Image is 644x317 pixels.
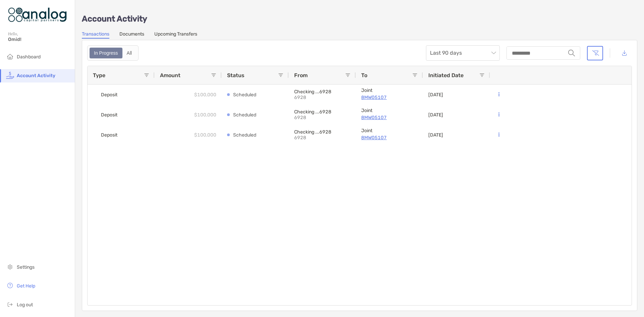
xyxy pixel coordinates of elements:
span: Omid! [8,37,71,42]
span: Settings [17,264,35,270]
span: Deposit [101,109,117,120]
span: Log out [17,302,33,308]
span: From [294,72,308,78]
img: Zoe Logo [8,3,67,27]
p: Account Activity [82,15,637,23]
a: 8MW05107 [361,93,418,102]
p: $100,000 [194,111,216,119]
span: Initiated Date [428,72,464,78]
span: Deposit [101,129,117,141]
img: settings icon [6,263,14,271]
p: [DATE] [428,112,443,118]
span: Status [227,72,245,78]
img: input icon [568,50,575,56]
a: Documents [119,31,144,39]
span: Type [93,72,105,78]
a: 8MW05107 [361,113,418,122]
img: activity icon [6,71,14,79]
p: [DATE] [428,92,443,98]
span: Deposit [101,89,117,100]
p: $100,000 [194,91,216,99]
button: Clear filters [587,46,603,60]
img: household icon [6,52,14,60]
a: 8MW05107 [361,134,418,142]
img: logout icon [6,300,14,308]
p: Scheduled [233,131,256,139]
p: Joint [361,108,418,113]
span: Amount [160,72,180,78]
p: Joint [361,88,418,93]
p: 6928 [294,95,341,100]
span: Get Help [17,283,35,289]
p: Checking ...6928 [294,129,351,135]
p: [DATE] [428,132,443,138]
a: Upcoming Transfers [154,31,197,39]
span: Dashboard [17,54,41,60]
p: Checking ...6928 [294,109,351,115]
p: 6928 [294,115,341,120]
p: 6928 [294,135,341,141]
span: Last 90 days [430,46,496,60]
p: Checking ...6928 [294,89,351,95]
div: In Progress [90,48,122,58]
p: Scheduled [233,111,256,119]
p: Joint [361,128,418,134]
img: get-help icon [6,281,14,289]
a: Transactions [82,31,109,39]
div: segmented control [87,45,139,61]
p: $100,000 [194,131,216,139]
p: Scheduled [233,91,256,99]
span: To [361,72,367,78]
div: All [123,48,136,58]
span: Account Activity [17,73,55,78]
